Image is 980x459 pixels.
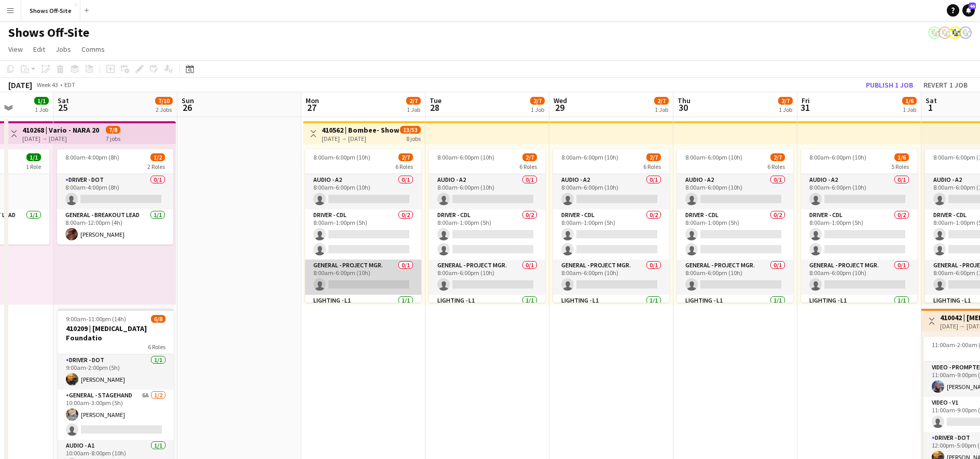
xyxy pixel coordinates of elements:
h1: Shows Off-Site [8,25,89,40]
h3: 410209 | [MEDICAL_DATA] Foundatio [58,324,174,342]
app-card-role: Lighting - L11/1 [429,295,545,330]
app-job-card: 8:00am-6:00pm (10h)2/76 RolesAudio - A20/18:00am-6:00pm (10h) Driver - CDL0/28:00am-1:00pm (5h) G... [429,149,545,303]
div: 8 jobs [406,134,421,142]
span: 46 [969,3,976,9]
div: 2 Jobs [156,106,172,113]
span: 8:00am-4:00pm (8h) [65,153,119,161]
span: 8:00am-6:00pm (10h) [685,153,742,161]
span: 31 [800,102,810,113]
span: 26 [180,102,194,113]
span: 2 Roles [147,163,165,170]
span: 2/7 [646,153,661,161]
app-job-card: 8:00am-6:00pm (10h)2/76 RolesAudio - A20/18:00am-6:00pm (10h) Driver - CDL0/28:00am-1:00pm (5h) G... [553,149,669,303]
span: 13/53 [400,126,421,134]
app-card-role: Driver - CDL0/28:00am-1:00pm (5h) [553,209,669,260]
span: Comms [81,45,105,54]
div: [DATE] [8,80,32,90]
app-card-role: General - Project Mgr.0/18:00am-6:00pm (10h) [677,260,793,295]
app-card-role: Lighting - L11/1 [677,295,793,330]
span: 2/7 [530,97,545,105]
span: 6 Roles [519,163,537,170]
span: 2/7 [398,153,413,161]
app-card-role: Audio - A20/18:00am-6:00pm (10h) [801,174,917,209]
span: 1 [924,102,937,113]
span: Mon [306,96,319,105]
app-card-role: Lighting - L11/1 [553,295,669,330]
span: View [8,45,23,54]
a: View [4,42,27,56]
app-card-role: Driver - CDL0/28:00am-1:00pm (5h) [677,209,793,260]
span: 1/1 [26,153,41,161]
button: Revert 1 job [919,78,972,92]
span: 1/1 [34,97,49,105]
app-card-role: Driver - CDL0/28:00am-1:00pm (5h) [305,209,421,260]
span: 6 Roles [643,163,661,170]
app-user-avatar: Labor Coordinator [949,26,961,39]
span: Edit [33,45,45,54]
span: Thu [678,96,691,105]
div: 1 Job [779,106,792,113]
app-card-role: Lighting - L11/1 [305,295,421,330]
app-card-role: Audio - A20/18:00am-6:00pm (10h) [677,174,793,209]
a: 46 [962,4,975,17]
app-job-card: 8:00am-6:00pm (10h)2/76 RolesAudio - A20/18:00am-6:00pm (10h) Driver - CDL0/28:00am-1:00pm (5h) G... [305,149,421,303]
span: Sun [182,96,194,105]
app-card-role: Audio - A20/18:00am-6:00pm (10h) [305,174,421,209]
app-job-card: 8:00am-6:00pm (10h)1/65 RolesAudio - A20/18:00am-6:00pm (10h) Driver - CDL0/28:00am-1:00pm (5h) G... [801,149,917,303]
a: Jobs [51,42,75,56]
span: 5 Roles [891,163,909,170]
app-user-avatar: Labor Coordinator [928,26,941,39]
app-card-role: General - Project Mgr.0/18:00am-6:00pm (10h) [429,260,545,295]
app-card-role: General - Breakout Lead1/18:00am-12:00pm (4h)[PERSON_NAME] [57,209,173,245]
span: 1/2 [150,153,165,161]
app-card-role: Driver - DOT1/19:00am-2:00pm (5h)[PERSON_NAME] [58,354,174,390]
span: 7/8 [106,126,120,134]
app-job-card: 8:00am-4:00pm (8h)1/22 RolesDriver - DOT0/18:00am-4:00pm (8h) General - Breakout Lead1/18:00am-12... [57,149,173,245]
div: [DATE] → [DATE] [322,135,399,142]
span: 8:00am-6:00pm (10h) [437,153,494,161]
a: Comms [77,42,109,56]
span: 1/6 [894,153,909,161]
app-job-card: 8:00am-6:00pm (10h)2/76 RolesAudio - A20/18:00am-6:00pm (10h) Driver - CDL0/28:00am-1:00pm (5h) G... [677,149,793,303]
app-card-role: Driver - CDL0/28:00am-1:00pm (5h) [429,209,545,260]
span: Tue [430,96,441,105]
h3: 410268 | Vario - NARA 2025 [22,125,100,135]
span: Week 43 [34,81,60,89]
div: 1 Job [655,106,668,113]
span: 2/7 [778,97,793,105]
button: Publish 1 job [862,78,917,92]
app-card-role: Driver - DOT0/18:00am-4:00pm (8h) [57,174,173,209]
app-card-role: General - Stagehand6A1/210:00am-3:00pm (5h)[PERSON_NAME] [58,390,174,440]
span: 2/7 [770,153,785,161]
button: Shows Off-Site [21,1,80,21]
span: 30 [676,102,691,113]
div: 1 Job [531,106,544,113]
span: Fri [802,96,810,105]
span: Sat [58,96,69,105]
span: 29 [552,102,567,113]
span: Wed [554,96,567,105]
app-user-avatar: Labor Coordinator [959,26,972,39]
div: [DATE] → [DATE] [22,135,100,142]
h3: 410562 | Bombee- Show 2 SNK [322,125,399,135]
app-card-role: General - Project Mgr.0/18:00am-6:00pm (10h) [801,260,917,295]
div: 1 Job [35,106,48,113]
span: 9:00am-11:00pm (14h) [66,315,126,323]
span: 2/7 [522,153,537,161]
app-user-avatar: Labor Coordinator [938,26,951,39]
div: 7 jobs [106,134,120,142]
app-card-role: Audio - A20/18:00am-6:00pm (10h) [553,174,669,209]
div: 1 Job [903,106,916,113]
span: 6 Roles [395,163,413,170]
span: 28 [428,102,441,113]
span: 8:00am-6:00pm (10h) [809,153,866,161]
span: 8:00am-6:00pm (10h) [561,153,618,161]
span: 2/7 [654,97,669,105]
span: 7/10 [155,97,173,105]
app-card-role: General - Project Mgr.0/18:00am-6:00pm (10h) [305,260,421,295]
